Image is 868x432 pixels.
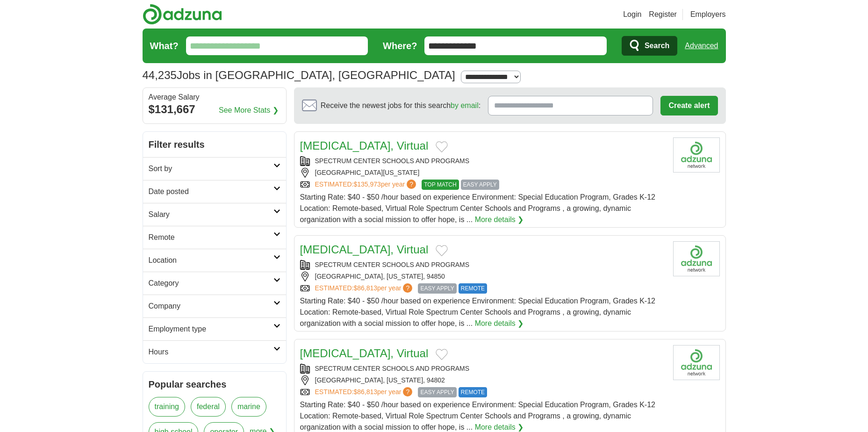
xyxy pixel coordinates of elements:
[143,295,286,317] a: Company
[149,232,273,243] h2: Remote
[623,9,641,20] a: Login
[459,283,487,294] span: REMOTE
[321,100,481,111] span: Receive the newest jobs for this search :
[383,39,417,53] label: Where?
[143,180,286,203] a: Date posted
[436,349,448,360] button: Add to favorite jobs
[461,180,499,190] span: EASY APPLY
[143,157,286,180] a: Sort by
[418,387,456,397] span: EASY APPLY
[219,105,279,116] a: See More Stats ❯
[673,137,720,173] img: Company logo
[300,193,655,223] span: Starting Rate: $40 - $50 /hour based on experience Environment: Special Education Program, Grades...
[685,36,718,55] a: Advanced
[300,139,429,152] a: [MEDICAL_DATA], Virtual
[149,278,273,289] h2: Category
[300,168,666,178] div: [GEOGRAPHIC_DATA][US_STATE]
[300,375,666,385] div: [GEOGRAPHIC_DATA], [US_STATE], 94802
[149,301,273,312] h2: Company
[149,209,273,220] h2: Salary
[300,347,429,360] a: [MEDICAL_DATA], Virtual
[149,397,185,417] a: training
[622,36,677,56] button: Search
[143,226,286,249] a: Remote
[660,96,717,115] button: Create alert
[300,297,655,327] span: Starting Rate: $40 - $50 /hour based on experience Environment: Special Education Program, Grades...
[407,180,416,189] span: ?
[315,180,418,190] a: ESTIMATED:$135,973per year?
[353,388,377,396] span: $86,813
[143,4,222,25] img: Adzuna logo
[300,364,666,374] div: SPECTRUM CENTER SCHOOLS AND PROGRAMS
[143,67,177,84] span: 44,235
[403,283,412,293] span: ?
[300,401,655,431] span: Starting Rate: $40 - $50 /hour based on experience Environment: Special Education Program, Grades...
[649,9,677,20] a: Register
[143,69,455,81] h1: Jobs in [GEOGRAPHIC_DATA], [GEOGRAPHIC_DATA]
[300,260,666,270] div: SPECTRUM CENTER SCHOOLS AND PROGRAMS
[143,132,286,157] h2: Filter results
[422,180,459,190] span: TOP MATCH
[315,283,415,294] a: ESTIMATED:$86,813per year?
[645,36,669,55] span: Search
[673,241,720,276] img: Company logo
[149,163,273,174] h2: Sort by
[143,340,286,363] a: Hours
[690,9,726,20] a: Employers
[143,272,286,295] a: Category
[300,272,666,281] div: [GEOGRAPHIC_DATA], [US_STATE], 94850
[436,141,448,152] button: Add to favorite jobs
[475,214,524,225] a: More details ❯
[150,39,179,53] label: What?
[143,203,286,226] a: Salary
[403,387,412,396] span: ?
[418,283,456,294] span: EASY APPLY
[300,156,666,166] div: SPECTRUM CENTER SCHOOLS AND PROGRAMS
[149,324,273,335] h2: Employment type
[149,346,273,358] h2: Hours
[149,377,280,391] h2: Popular searches
[143,317,286,340] a: Employment type
[149,94,280,101] div: Average Salary
[451,101,479,109] a: by email
[231,397,266,417] a: marine
[143,249,286,272] a: Location
[353,180,380,188] span: $135,973
[353,284,377,292] span: $86,813
[149,101,280,118] div: $131,667
[436,245,448,256] button: Add to favorite jobs
[191,397,226,417] a: federal
[459,387,487,397] span: REMOTE
[475,318,524,329] a: More details ❯
[149,255,273,266] h2: Location
[149,186,273,197] h2: Date posted
[673,345,720,380] img: Company logo
[315,387,415,397] a: ESTIMATED:$86,813per year?
[300,243,429,256] a: [MEDICAL_DATA], Virtual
